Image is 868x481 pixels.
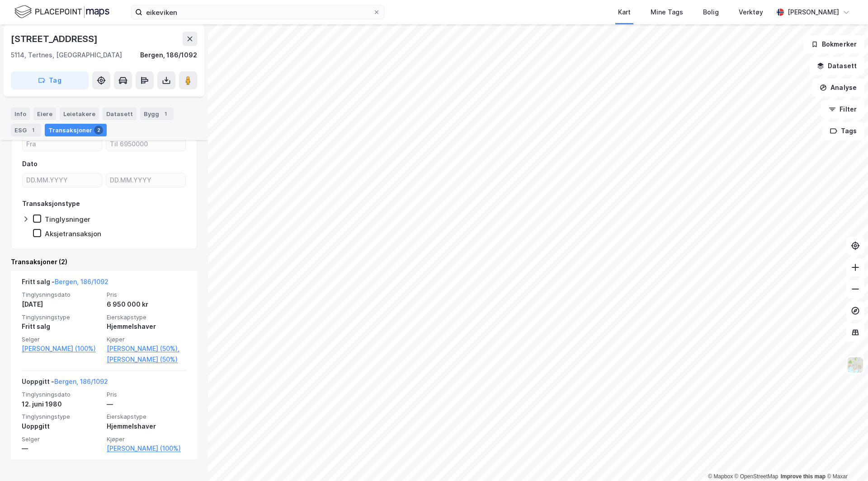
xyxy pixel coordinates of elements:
[788,7,839,18] div: [PERSON_NAME]
[11,257,197,267] div: Transaksjoner (2)
[11,107,30,120] div: Info
[107,421,186,432] div: Hjemmelshaver
[94,126,103,135] div: 2
[703,7,719,18] div: Bolig
[54,378,108,385] a: Bergen, 186/1092
[28,126,38,135] div: 1
[107,299,186,310] div: 6 950 000 kr
[107,443,186,454] a: [PERSON_NAME] (100%)
[33,107,56,120] div: Eiere
[821,100,864,118] button: Filter
[14,4,109,20] img: logo.f888ab2527a4732fd821a326f86c7f29.svg
[22,376,108,391] div: Uoppgitt -
[45,124,107,136] div: Transaksjoner
[107,321,186,332] div: Hjemmelshaver
[22,313,101,321] span: Tinglysningstype
[22,443,101,454] div: —
[22,336,101,343] span: Selger
[22,435,101,443] span: Selger
[107,343,186,354] a: [PERSON_NAME] (50%),
[651,7,683,18] div: Mine Tags
[161,109,170,118] div: 1
[847,356,864,374] img: Z
[22,421,101,432] div: Uoppgitt
[22,399,101,410] div: 12. juni 1980
[735,473,778,480] a: OpenStreetMap
[106,137,185,151] input: Til 6950000
[739,7,763,18] div: Verktøy
[22,391,101,398] span: Tinglysningsdato
[803,35,864,53] button: Bokmerker
[55,278,108,285] a: Bergen, 186/1092
[106,173,185,187] input: DD.MM.YYYY
[107,413,186,420] span: Eierskapstype
[107,399,186,410] div: —
[781,473,826,480] a: Improve this map
[107,391,186,398] span: Pris
[60,107,99,120] div: Leietakere
[823,438,868,481] iframe: Chat Widget
[142,5,373,19] input: Søk på adresse, matrikkel, gårdeiere, leietakere eller personer
[809,57,864,75] button: Datasett
[23,137,102,151] input: Fra
[618,7,631,18] div: Kart
[107,435,186,443] span: Kjøper
[822,122,864,140] button: Tags
[107,313,186,321] span: Eierskapstype
[45,215,90,224] div: Tinglysninger
[107,336,186,343] span: Kjøper
[708,473,733,480] a: Mapbox
[823,438,868,481] div: Kontrollprogram for chat
[103,107,137,120] div: Datasett
[22,159,38,169] div: Dato
[11,71,89,89] button: Tag
[11,124,41,136] div: ESG
[22,198,80,209] div: Transaksjonstype
[107,354,186,365] a: [PERSON_NAME] (50%)
[45,229,101,238] div: Aksjetransaksjon
[812,79,864,97] button: Analyse
[22,291,101,299] span: Tinglysningsdato
[22,276,108,291] div: Fritt salg -
[22,343,101,354] a: [PERSON_NAME] (100%)
[23,173,102,187] input: DD.MM.YYYY
[22,413,101,420] span: Tinglysningstype
[11,32,99,46] div: [STREET_ADDRESS]
[22,299,101,310] div: [DATE]
[11,50,122,61] div: 5114, Tertnes, [GEOGRAPHIC_DATA]
[140,107,174,120] div: Bygg
[22,321,101,332] div: Fritt salg
[107,291,186,299] span: Pris
[140,50,197,61] div: Bergen, 186/1092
